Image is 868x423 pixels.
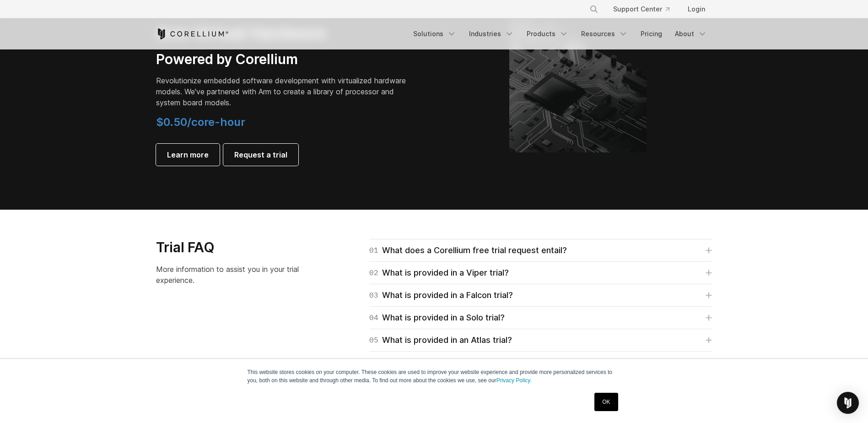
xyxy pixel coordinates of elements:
div: What is provided in a Solo trial? [369,311,505,324]
a: 06What is provided in an AVH trial? [369,356,712,369]
div: What is provided in an Atlas trial? [369,334,512,347]
a: About [669,26,712,42]
div: What is provided in a Falcon trial? [369,289,513,302]
span: $0.50/core-hour [156,115,245,129]
a: Login [680,1,712,17]
a: Learn more [156,144,220,166]
a: 01What does a Corellium free trial request entail? [369,244,712,257]
div: What is provided in a Viper trial? [369,266,509,279]
a: OK [594,393,618,411]
img: Corellium's ARM Virtual Hardware Platform [509,15,647,152]
h3: Powered by Corellium [156,51,412,68]
a: Corellium Home [156,28,229,39]
div: What is provided in an AVH trial? [369,356,509,369]
p: Revolutionize embedded software development with virtualized hardware models. We've partnered wit... [156,75,412,108]
button: Search [586,1,602,17]
a: 04What is provided in a Solo trial? [369,311,712,324]
span: 02 [369,266,378,279]
span: 06 [369,356,378,369]
p: More information to assist you in your trial experience. [156,264,317,286]
a: Request a trial [223,144,298,166]
div: What does a Corellium free trial request entail? [369,244,567,257]
a: 02What is provided in a Viper trial? [369,266,712,279]
a: Products [521,26,574,42]
a: 03What is provided in a Falcon trial? [369,289,712,302]
p: This website stores cookies on your computer. These cookies are used to improve your website expe... [248,368,621,385]
span: 01 [369,244,378,257]
a: 05What is provided in an Atlas trial? [369,334,712,347]
span: Learn more [167,149,209,160]
a: Privacy Policy. [496,377,532,384]
a: Pricing [635,26,668,42]
span: Request a trial [234,149,287,160]
span: 05 [369,334,378,347]
a: Support Center [606,1,677,17]
h3: Trial FAQ [156,239,317,256]
span: 03 [369,289,378,302]
div: Open Intercom Messenger [837,392,859,414]
div: Navigation Menu [578,1,712,17]
div: Navigation Menu [408,26,712,42]
span: 04 [369,311,378,324]
a: Solutions [408,26,462,42]
a: Resources [576,26,633,42]
a: Industries [464,26,519,42]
